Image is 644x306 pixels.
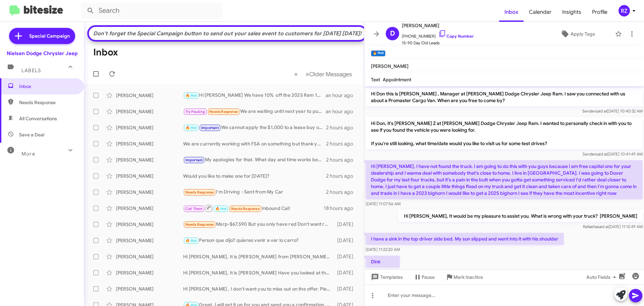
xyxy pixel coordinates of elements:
[309,71,352,78] span: Older Messages
[183,237,334,245] div: Person que dijo? quieres venir a ver lo carro?
[215,207,227,211] span: 🔥 Hot
[366,256,400,268] p: Dink
[185,158,203,162] span: Important
[334,221,359,228] div: [DATE]
[183,173,326,179] div: Would you like to make one for [DATE]?
[571,28,595,40] span: Apply Tags
[183,92,326,99] div: Hi [PERSON_NAME] We have 10% off the 2025 Ram 1500 right now plus the1000.00 until [DATE]. Why do...
[587,2,613,22] span: Profile
[201,126,219,130] span: Important
[306,70,309,78] span: »
[231,207,260,211] span: Needs Response
[390,28,395,39] span: D
[402,21,474,30] span: [PERSON_NAME]
[543,28,612,40] button: Apply Tags
[586,271,619,283] span: Auto Fields
[185,126,197,130] span: 🔥 Hot
[583,224,643,229] span: Rafaella [DATE] 11:12:49 AM
[116,205,183,212] div: [PERSON_NAME]
[596,151,607,157] span: said at
[582,108,643,114] span: Sender [DATE] 10:40:32 AM
[302,67,356,81] button: Next
[183,204,324,213] div: Inbound Call
[19,83,76,90] span: Inbox
[398,210,643,222] p: Hi [PERSON_NAME], It would be my pleasure to assist you. What is wrong with your truck? [PERSON_N...
[402,30,474,40] span: [PHONE_NUMBER]
[402,40,474,46] span: 15-90 Day Old Leads
[326,189,359,195] div: 2 hours ago
[364,271,408,283] button: Templates
[524,2,557,22] a: Calendar
[183,269,334,276] div: Hi [PERSON_NAME], It is [PERSON_NAME] Have you looked at the Grand Wagoneer link that I sent you?...
[334,286,359,292] div: [DATE]
[185,222,214,227] span: Needs Response
[583,151,643,157] span: Sender [DATE] 10:41:49 AM
[185,238,197,243] span: 🔥 Hot
[334,269,359,276] div: [DATE]
[21,68,41,74] span: Labels
[183,188,326,196] div: I'm Driving - Sent from My Car
[595,108,607,114] span: said at
[557,2,587,22] a: Insights
[19,99,76,106] span: Needs Response
[185,93,197,98] span: 🔥 Hot
[185,207,203,211] span: Call Them
[183,253,334,260] div: Hi [PERSON_NAME], It is [PERSON_NAME] from [PERSON_NAME] in [GEOGRAPHIC_DATA]. The 2022 Ram 1500 ...
[290,67,356,81] nav: Page navigation example
[19,115,57,122] span: All Conversations
[116,92,183,99] div: [PERSON_NAME]
[183,156,326,164] div: My apologies for that. What day and time works best for you?
[581,271,624,283] button: Auto Fields
[371,50,385,56] small: 🔥 Hot
[326,173,359,179] div: 2 hours ago
[116,124,183,131] div: [PERSON_NAME]
[294,70,298,78] span: «
[116,253,183,260] div: [PERSON_NAME]
[116,108,183,115] div: [PERSON_NAME]
[366,160,643,199] p: Hi [PERSON_NAME], I have not found the truck. I am going to do this with you guys because I am fr...
[366,117,643,149] p: Hi Don, it's [PERSON_NAME] Z at [PERSON_NAME] Dodge Chrysler Jeep Ram. I wanted to personally che...
[183,286,334,292] div: Hi [PERSON_NAME] , I don't want you to miss out on the offer. Please pick a day so I can reserve ...
[116,286,183,292] div: [PERSON_NAME]
[370,271,403,283] span: Templates
[81,3,222,19] input: Search
[324,205,359,212] div: 18 hours ago
[116,189,183,195] div: [PERSON_NAME]
[116,237,183,244] div: [PERSON_NAME]
[93,47,118,58] h1: Inbox
[185,110,205,114] span: Try Pausing
[116,157,183,163] div: [PERSON_NAME]
[290,67,302,81] button: Previous
[116,269,183,276] div: [PERSON_NAME]
[366,88,643,106] p: Hi Don this is [PERSON_NAME] , Manager at [PERSON_NAME] Dodge Chrysler Jeep Ram. I saw you connec...
[499,2,524,22] a: Inbox
[438,34,474,39] a: Copy Number
[334,237,359,244] div: [DATE]
[326,140,359,147] div: 2 hours ago
[7,50,77,57] div: Nielsen Dodge Chrysler Jeep
[116,140,183,147] div: [PERSON_NAME]
[183,140,326,147] div: We are currently working with FSA on something but thank you
[183,221,334,228] div: Msrp-$67,590 But you only have red Don't want red Grey or silver $2,000 down....all in and 12k pe...
[366,247,400,252] span: [DATE] 11:22:20 AM
[366,201,400,206] span: [DATE] 11:07:56 AM
[408,271,440,283] button: Pause
[383,77,411,83] span: Appointment
[116,221,183,228] div: [PERSON_NAME]
[19,131,44,138] span: Save a Deal
[619,5,630,16] div: RZ
[597,224,609,229] span: said at
[326,157,359,163] div: 2 hours ago
[183,124,326,132] div: We cannot apply the $1,000 to a lease buy out being that it is a contracted value from your bank....
[116,173,183,179] div: [PERSON_NAME]
[366,233,564,245] p: I have a sink in the top driver side bed. My son slipped and went into it with his shoulder
[326,92,359,99] div: an hour ago
[92,30,363,37] div: Don't forget the Special Campaign button to send out your sales event to customers for [DATE] [DA...
[326,108,359,115] div: an hour ago
[440,271,488,283] button: Mark Inactive
[334,253,359,260] div: [DATE]
[21,151,35,157] span: More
